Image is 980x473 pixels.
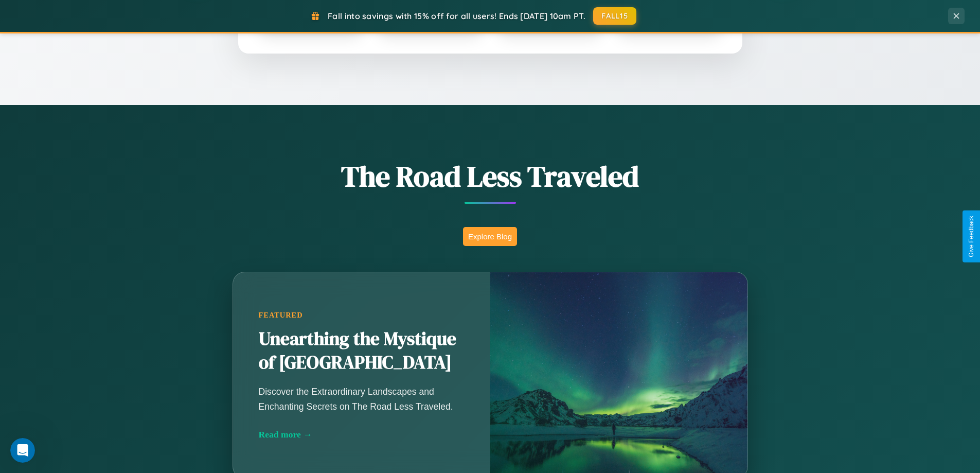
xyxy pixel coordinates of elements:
button: Explore Blog [463,227,517,246]
h1: The Road Less Traveled [182,156,799,196]
div: Featured [259,311,465,320]
span: Fall into savings with 15% off for all users! Ends [DATE] 10am PT. [328,11,585,21]
iframe: Intercom live chat [10,438,35,463]
h2: Unearthing the Mystique of [GEOGRAPHIC_DATA] [259,327,465,375]
p: Discover the Extraordinary Landscapes and Enchanting Secrets on The Road Less Traveled. [259,384,465,413]
div: Read more → [259,429,465,440]
div: Give Feedback [968,216,975,257]
button: FALL15 [593,7,636,25]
